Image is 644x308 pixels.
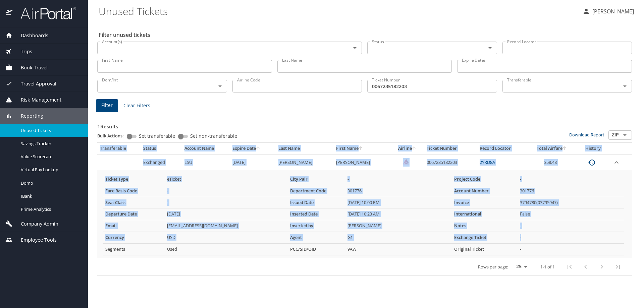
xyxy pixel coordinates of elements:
[121,100,153,112] button: Clear Filters
[103,197,164,208] th: Seat Class
[478,265,508,269] p: Rows per page:
[345,244,451,255] td: 9AW
[141,143,181,154] th: Status
[101,101,113,110] span: Filter
[517,185,624,197] td: 301776
[164,197,287,208] td: -
[12,64,48,71] span: Book Travel
[451,220,517,232] th: Notes
[21,140,80,147] span: Savings Tracker
[287,197,345,208] th: Issued Date
[21,206,80,212] span: Prime Analytics
[6,7,13,20] img: icon-airportal.png
[141,154,181,171] td: Exchanged
[345,197,451,208] td: [DATE] 10:00 PM
[391,143,424,154] th: Airline
[276,154,333,171] td: [PERSON_NAME]
[333,143,391,154] th: First Name
[451,244,517,255] th: Original Ticket
[540,265,555,269] p: 1-1 of 1
[527,154,577,171] td: 358.48
[569,132,604,138] a: Download Report
[164,220,287,232] td: [EMAIL_ADDRESS][DOMAIN_NAME]
[451,197,517,208] th: Invoice
[517,220,624,232] td: -
[345,220,451,232] td: [PERSON_NAME]
[100,145,138,151] div: Transferable
[164,232,287,244] td: USD
[13,7,76,20] img: airportal-logo.png
[612,159,621,167] button: expand row
[517,232,624,244] td: -
[403,158,410,165] img: VxQ0i4AAAAASUVORK5CYII=
[577,143,610,154] th: History
[359,146,363,151] button: sort
[12,220,58,228] span: Company Admin
[424,143,477,154] th: Ticket Number
[511,262,530,272] select: rows per page
[620,81,630,91] button: Open
[333,154,391,171] td: [PERSON_NAME]
[182,154,230,171] td: LSU
[517,197,624,208] td: 3794780(03795947)
[12,112,43,120] span: Reporting
[164,174,287,185] td: eTicket
[99,1,577,21] h1: Unused Tickets
[12,96,61,104] span: Risk Management
[12,32,48,39] span: Dashboards
[485,43,495,53] button: Open
[103,244,164,255] th: Segments
[287,232,345,244] th: Agent
[287,220,345,232] th: Inserted by
[103,232,164,244] th: Currency
[287,174,345,185] th: City Pair
[451,174,517,185] th: Project Code
[527,143,577,154] th: Total Airfare
[345,185,451,197] td: 301776
[97,143,632,276] table: custom pagination table
[21,167,80,173] span: Virtual Pay Lookup
[123,102,150,110] span: Clear Filters
[424,154,477,171] td: 0067235182203
[590,7,634,15] p: [PERSON_NAME]
[287,208,345,220] th: Inserted Date
[562,146,567,151] button: sort
[139,134,175,138] span: Set transferable
[620,130,630,140] button: Open
[350,43,360,53] button: Open
[412,146,417,151] button: sort
[21,127,80,134] span: Unused Tickets
[12,48,32,55] span: Trips
[21,153,80,160] span: Value Scorecard
[164,185,287,197] td: -
[345,208,451,220] td: [DATE] 10:23 AM
[103,174,624,255] table: more info about unused tickets
[580,5,637,17] button: [PERSON_NAME]
[190,134,237,138] span: Set non-transferable
[164,208,287,220] td: [DATE]
[103,174,164,185] th: Ticket Type
[256,146,261,151] button: sort
[477,143,527,154] th: Record Locator
[230,143,276,154] th: Expire Date
[451,232,517,244] th: Exchange Ticket
[517,208,624,220] td: False
[480,159,495,165] a: 2YRD8A
[12,236,57,244] span: Employee Tools
[21,180,80,186] span: Domo
[12,80,56,87] span: Travel Approval
[164,244,287,255] td: Used
[103,185,164,197] th: Fare Basis Code
[287,185,345,197] th: Department Code
[215,81,225,91] button: Open
[451,208,517,220] th: International
[103,208,164,220] th: Departure Date
[96,99,118,112] button: Filter
[276,143,333,154] th: Last Name
[451,185,517,197] th: Account Number
[182,143,230,154] th: Account Name
[21,193,80,199] span: IBank
[103,220,164,232] th: Email
[287,244,345,255] th: PCC/SID/OID
[99,29,633,40] h2: Filter unused tickets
